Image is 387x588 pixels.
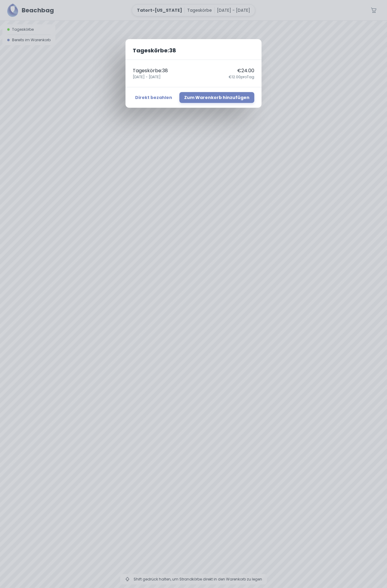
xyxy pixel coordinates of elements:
p: Tageskörbe : 38 [133,67,168,74]
h2: Tageskörbe : 38 [125,39,262,60]
span: €12.00 pro Tag [229,74,254,80]
p: €24.00 [237,67,254,74]
button: Direkt bezahlen [133,92,175,103]
span: [DATE] - [DATE] [133,74,161,80]
button: Zum Warenkorb hinzufügen [179,92,254,103]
